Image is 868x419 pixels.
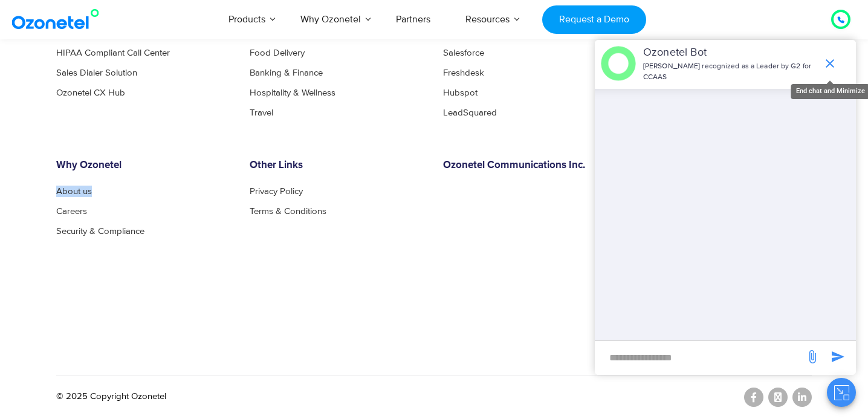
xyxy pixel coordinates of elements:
h6: Ozonetel Communications Inc. [443,160,618,172]
a: Freshdesk [443,68,484,77]
a: LeadSquared [443,108,497,117]
a: Ozonetel CX Hub [56,88,125,97]
a: Hubspot [443,88,478,97]
div: new-msg-input [601,347,799,369]
a: Hospitality & Wellness [250,88,335,97]
a: Careers [56,207,87,216]
a: Request a Demo [542,5,646,34]
button: Close chat [827,378,856,407]
a: HIPAA Compliant Call Center [56,48,170,57]
h6: Why Ozonetel [56,160,232,172]
span: send message [800,345,824,369]
a: Travel [250,108,273,117]
p: Ozonetel Bot [643,45,817,61]
a: Terms & Conditions [250,207,326,216]
a: Privacy Policy [250,187,303,196]
a: Sales Dialer Solution [56,68,137,77]
a: Salesforce [443,48,484,57]
p: © 2025 Copyright Ozonetel [56,390,166,404]
span: end chat or minimize [818,51,842,76]
a: Security & Compliance [56,227,144,236]
a: About us [56,187,92,196]
h6: Other Links [250,160,425,172]
p: [PERSON_NAME] recognized as a Leader by G2 for CCAAS [643,61,817,83]
img: header [601,46,636,81]
a: Banking & Finance [250,68,323,77]
span: send message [826,345,850,369]
a: Food Delivery [250,48,305,57]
